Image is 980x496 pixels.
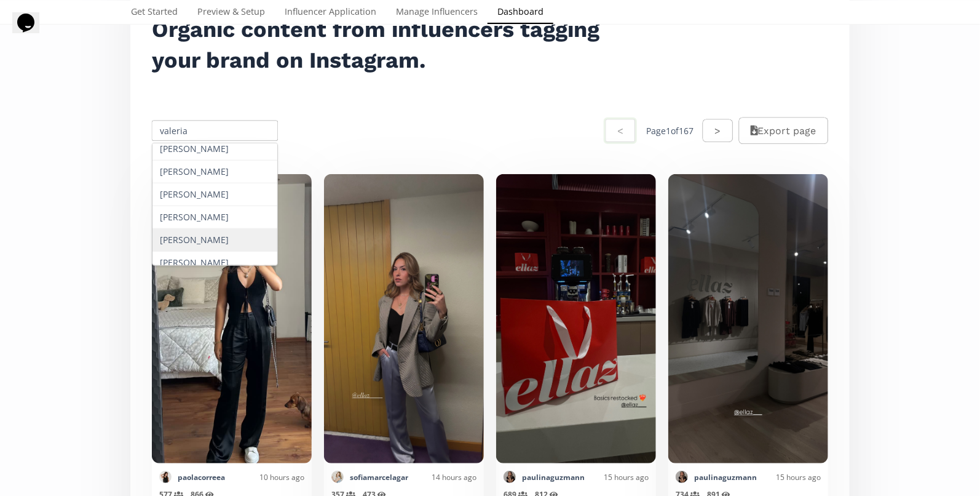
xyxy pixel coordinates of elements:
a: paolacorreea [178,472,225,482]
div: 10 hours ago [225,472,304,482]
a: paulinaguzmann [694,472,757,482]
button: Export page [739,118,828,144]
a: sofiamarcelagar [350,472,408,482]
h2: Organic content from influencers tagging your brand on Instagram. [152,14,615,76]
div: [PERSON_NAME] [152,138,277,161]
input: All influencers [150,119,280,143]
iframe: chat widget [12,12,52,49]
div: [PERSON_NAME] [152,183,277,206]
div: [PERSON_NAME] [152,252,277,274]
div: [PERSON_NAME] [152,206,277,229]
a: paulinaguzmann [522,472,585,482]
img: 501929048_18503865886038613_9055071455387863222_n.jpg [331,471,344,483]
div: [PERSON_NAME] [152,229,277,252]
img: 515813510_18513491446061544_1011768810046494859_n.jpg [159,471,172,483]
img: 439574769_1112574133119647_1757103124656053761_n.jpg [504,471,516,483]
button: < [604,118,637,144]
div: Page 1 of 167 [646,125,694,137]
button: > [703,119,732,142]
div: 14 hours ago [408,472,476,482]
div: 15 hours ago [757,472,821,482]
div: 15 hours ago [585,472,649,482]
div: [PERSON_NAME] [152,161,277,183]
img: 439574769_1112574133119647_1757103124656053761_n.jpg [676,471,688,483]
